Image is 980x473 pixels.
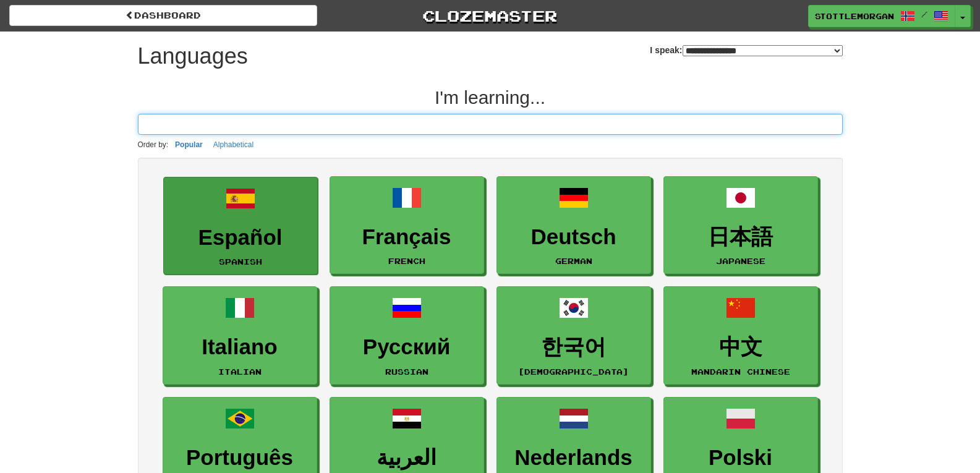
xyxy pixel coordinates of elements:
h3: Nederlands [503,446,644,470]
a: dashboard [9,5,317,26]
span: stottlemorgan [815,11,894,22]
select: I speak: [683,45,843,56]
h3: Deutsch [503,225,644,249]
a: Clozemaster [336,5,644,27]
h3: Italiano [169,335,310,359]
label: I speak: [650,44,842,56]
h3: Español [170,226,311,250]
a: ItalianoItalian [163,286,317,385]
h3: Français [336,225,477,249]
button: Alphabetical [210,138,257,151]
h1: Languages [138,44,248,69]
span: / [921,10,927,19]
h2: I'm learning... [138,87,843,108]
small: Italian [218,367,262,376]
h3: Русский [336,335,477,359]
small: Mandarin Chinese [691,367,790,376]
button: Popular [171,138,207,151]
small: French [388,257,425,265]
a: FrançaisFrench [330,176,484,275]
a: DeutschGerman [496,176,651,275]
small: Order by: [138,140,169,149]
a: РусскийRussian [330,286,484,385]
a: stottlemorgan / [808,5,955,27]
a: 日本語Japanese [663,176,818,275]
small: Spanish [219,257,262,266]
a: 中文Mandarin Chinese [663,286,818,385]
small: German [555,257,592,265]
h3: العربية [336,446,477,470]
h3: 日本語 [670,225,811,249]
small: Russian [385,367,428,376]
h3: 中文 [670,335,811,359]
a: EspañolSpanish [163,177,318,275]
h3: Português [169,446,310,470]
h3: Polski [670,446,811,470]
small: Japanese [716,257,765,265]
small: [DEMOGRAPHIC_DATA] [518,367,629,376]
a: 한국어[DEMOGRAPHIC_DATA] [496,286,651,385]
h3: 한국어 [503,335,644,359]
